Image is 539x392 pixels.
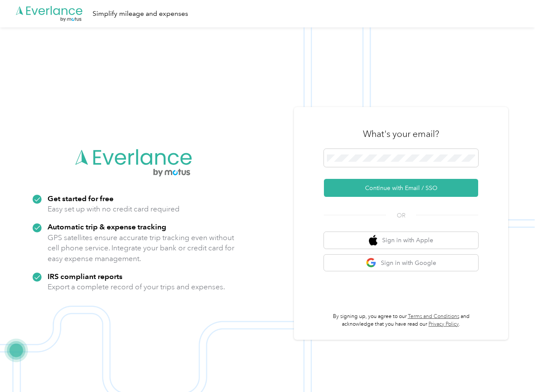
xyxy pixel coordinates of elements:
iframe: Everlance-gr Chat Button Frame [491,344,539,392]
div: Simplify mileage and expenses [93,9,188,19]
p: By signing up, you agree to our and acknowledge that you have read our . [324,313,478,328]
span: OR [386,211,416,220]
p: Export a complete record of your trips and expenses. [48,282,225,292]
h3: What's your email? [363,128,439,140]
strong: Automatic trip & expense tracking [48,222,166,231]
img: apple logo [369,235,377,246]
img: google logo [366,258,377,268]
a: Terms and Conditions [408,313,459,320]
a: Privacy Policy [428,321,459,327]
button: apple logoSign in with Apple [324,232,478,249]
button: google logoSign in with Google [324,255,478,271]
strong: IRS compliant reports [48,272,123,281]
p: GPS satellites ensure accurate trip tracking even without cell phone service. Integrate your bank... [48,232,235,264]
strong: Get started for free [48,194,114,203]
button: Continue with Email / SSO [324,179,478,197]
p: Easy set up with no credit card required [48,204,180,214]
